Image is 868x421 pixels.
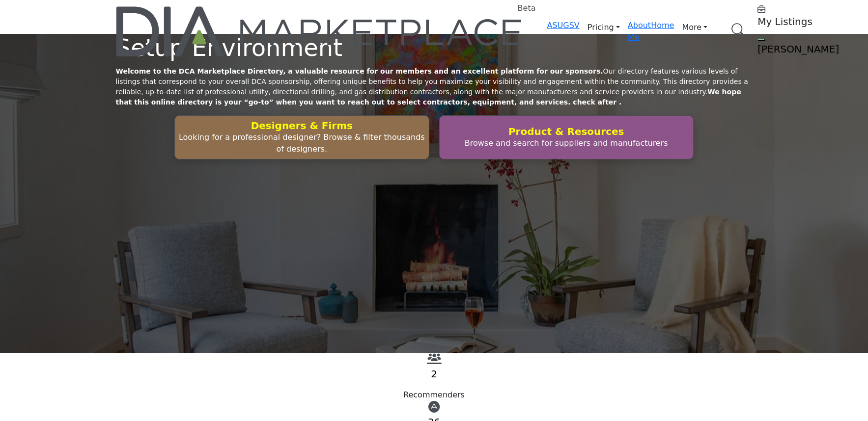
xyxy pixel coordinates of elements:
button: Show hide supplier dropdown [757,38,765,41]
p: Looking for a professional designer? Browse & filter thousands of designers. [178,132,425,155]
a: View Recommenders [427,356,442,365]
h2: Product & Resources [443,126,690,137]
a: Search [721,17,752,43]
img: Site Logo [116,6,524,56]
a: Beta [116,6,524,56]
h6: Beta [518,3,536,13]
div: Recommenders [116,389,753,401]
a: 2 [431,368,437,380]
a: About Me [628,21,651,42]
button: Product & Resources Browse and search for suppliers and manufacturers [439,115,694,159]
a: Home [651,21,674,30]
button: Designers & Firms Looking for a professional designer? Browse & filter thousands of designers. [174,115,429,159]
p: Our directory features various levels of listings that correspond to your overall DCA sponsorship... [116,66,753,107]
a: Pricing [580,20,628,35]
a: More [674,20,715,35]
h2: Designers & Firms [178,120,425,132]
a: ASUGSV [547,21,580,30]
strong: Welcome to the DCA Marketplace Directory, a valuable resource for our members and an excellent pl... [116,67,603,75]
strong: We hope that this online directory is your “go-to” when you want to reach out to select contracto... [116,88,741,106]
p: Browse and search for suppliers and manufacturers [443,137,690,149]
